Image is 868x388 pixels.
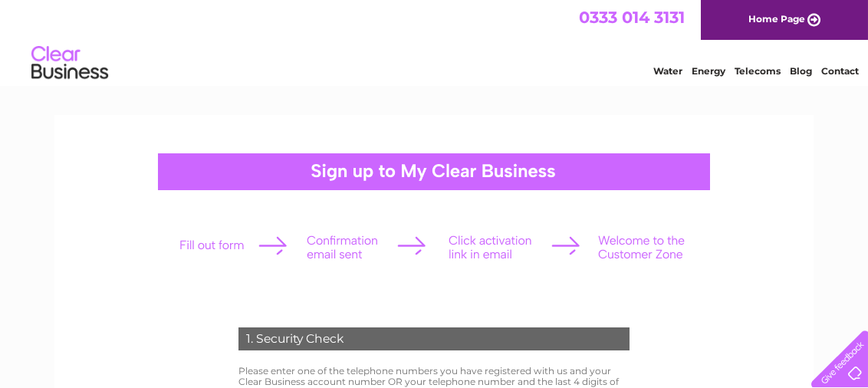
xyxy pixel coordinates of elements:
a: Blog [790,65,812,77]
div: Clear Business is a trading name of Verastar Limited (registered in [GEOGRAPHIC_DATA] No. 3667643... [73,8,797,74]
a: Water [653,65,682,77]
img: logo.png [31,40,109,87]
div: 1. Security Check [238,327,630,350]
a: Telecoms [735,65,781,77]
a: 0333 014 3131 [579,8,685,27]
a: Energy [692,65,725,77]
a: Contact [821,65,859,77]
